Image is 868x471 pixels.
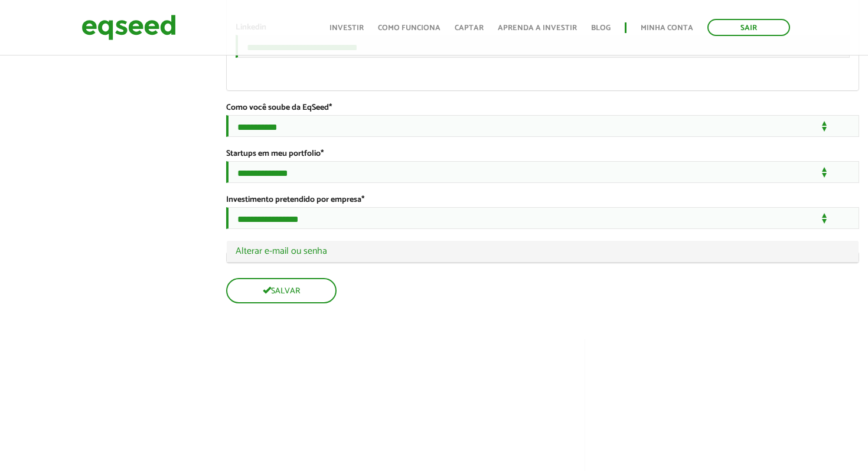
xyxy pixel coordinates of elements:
label: Investimento pretendido por empresa [226,196,364,204]
span: Este campo é obrigatório. [321,147,324,161]
a: Aprenda a investir [498,24,577,32]
a: Minha conta [641,24,693,32]
a: Investir [329,24,364,32]
span: Este campo é obrigatório. [361,193,364,207]
label: Startups em meu portfolio [226,150,324,158]
button: Salvar [226,278,337,303]
a: Alterar e-mail ou senha [236,247,850,256]
span: Este campo é obrigatório. [329,101,332,115]
a: Como funciona [378,24,440,32]
label: Como você soube da EqSeed [226,104,332,112]
a: Sair [707,19,790,36]
a: Blog [591,24,611,32]
img: EqSeed [81,12,176,43]
a: Captar [455,24,484,32]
